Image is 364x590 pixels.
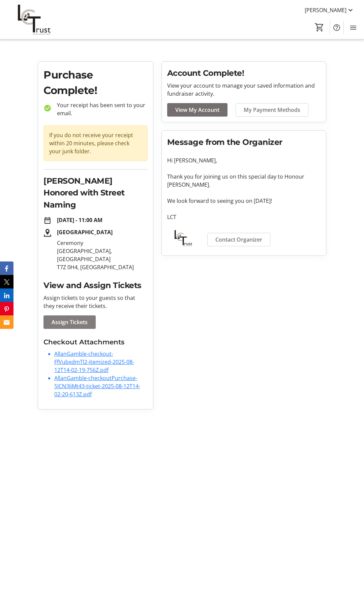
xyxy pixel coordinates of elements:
a: AllanGamble-checkoutPurchase-5ICN3JiMt43-ticket-2025-08-12T14-02-20-613Z.pdf [54,374,140,398]
h3: Checkout Attachments [43,337,148,347]
a: AllanGamble-checkout-FfVubxdmTl2-itemized-2025-08-12T14-02-19-756Z.pdf [54,350,134,374]
p: Assign tickets to your guests so that they receive their tickets. [43,294,148,310]
h2: View and Assign Tickets [43,279,148,291]
img: LCT's Logo [4,3,64,36]
button: Cart [313,21,326,33]
span: My Payment Methods [244,106,300,114]
img: LCT logo [167,229,200,247]
p: Thank you for joining us on this special day to Honour [PERSON_NAME]. [167,173,321,189]
mat-icon: date_range [43,217,52,225]
a: My Payment Methods [236,103,308,117]
h1: Purchase Complete! [43,67,148,98]
p: Your receipt has been sent to your email. [52,101,148,117]
span: Contact Organizer [215,236,262,244]
button: [PERSON_NAME] [299,5,360,15]
p: We look forward to seeing you on [DATE]! [167,197,321,205]
div: If you do not receive your receipt within 20 minutes, please check your junk folder. [43,125,148,161]
span: [PERSON_NAME] [305,6,346,14]
strong: [GEOGRAPHIC_DATA] [57,228,113,236]
h2: Message from the Organizer [167,136,321,148]
a: View My Account [167,103,227,117]
h2: [PERSON_NAME] Honored with Street Naming [43,175,148,211]
span: View My Account [175,106,219,114]
button: Menu [346,21,360,34]
p: Ceremony [GEOGRAPHIC_DATA], [GEOGRAPHIC_DATA] T7Z 0H4, [GEOGRAPHIC_DATA] [57,239,148,271]
a: Contact Organizer [207,233,270,246]
p: Hi [PERSON_NAME], [167,156,321,164]
p: View your account to manage your saved information and fundraiser activity. [167,82,321,98]
strong: [DATE] - 11:00 AM [57,216,102,224]
mat-icon: check_circle [43,104,52,112]
a: Assign Tickets [43,315,96,329]
p: LCT [167,213,321,221]
h2: Account Complete! [167,67,321,79]
span: Assign Tickets [52,318,88,326]
button: Help [330,21,343,34]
